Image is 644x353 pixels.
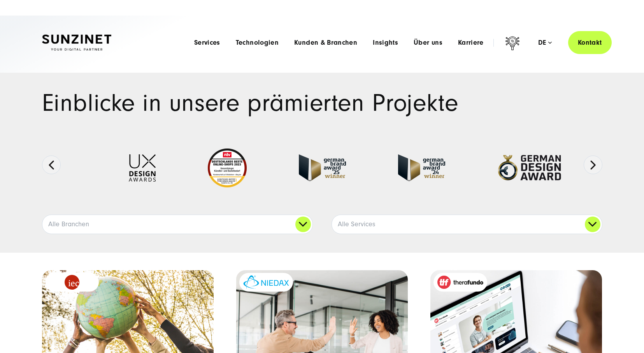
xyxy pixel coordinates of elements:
h1: Einblicke in unsere prämierten Projekte [42,91,602,115]
img: German-Brand-Award - fullservice digital agentur SUNZINET [398,154,445,181]
a: Technologien [236,39,279,47]
div: de [538,39,552,47]
img: German-Design-Award - fullservice digital agentur SUNZINET [497,154,562,181]
img: SUNZINET Full Service Digital Agentur [42,35,111,51]
a: Karriere [458,39,484,47]
a: Services [194,39,220,47]
button: Next [584,156,602,174]
img: therafundo_10-2024_logo_2c [437,276,483,289]
img: Deutschlands beste Online Shops 2023 - boesner - Kunde - SUNZINET [208,149,247,187]
a: Kunden & Branchen [294,39,357,47]
a: Alle Branchen [42,215,312,234]
a: Über uns [414,39,442,47]
a: Insights [373,39,398,47]
img: niedax-logo [243,275,289,289]
img: logo_IEC [65,275,79,290]
button: Previous [42,156,61,174]
img: UX-Design-Awards - fullservice digital agentur SUNZINET [129,154,156,182]
img: German Brand Award winner 2025 - Full Service Digital Agentur SUNZINET [299,154,346,181]
a: Alle Services [332,215,602,234]
a: Kontakt [568,31,612,54]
